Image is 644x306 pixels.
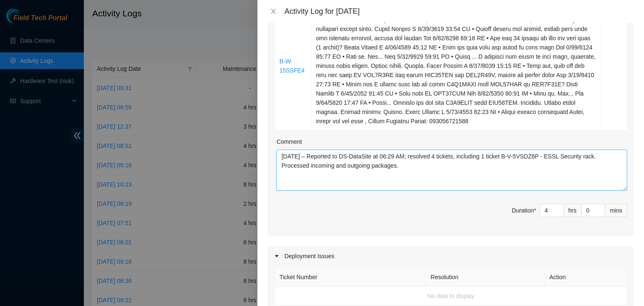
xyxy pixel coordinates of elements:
label: Comment [276,137,302,146]
span: caret-right [274,254,279,259]
span: close [270,8,277,15]
div: Activity Log for [DATE] [284,7,634,16]
td: No data to display [275,287,627,306]
div: Deployment Issues [267,246,634,266]
td: Loremipsum: Dolorsit, Ametcon, Adipisci elit, Seddoei: T-I-49UTLA3 etdo# M-16 aliquae# 07 Adminim... [312,1,601,131]
a: B-W-15SSFE4 [279,58,304,74]
div: mins [605,204,627,217]
th: Action [545,268,627,287]
th: Resolution [426,268,545,287]
div: hrs [564,204,582,217]
th: Ticket Number [275,268,426,287]
div: Duration [512,206,536,215]
button: Close [267,8,279,16]
textarea: Comment [276,150,627,191]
